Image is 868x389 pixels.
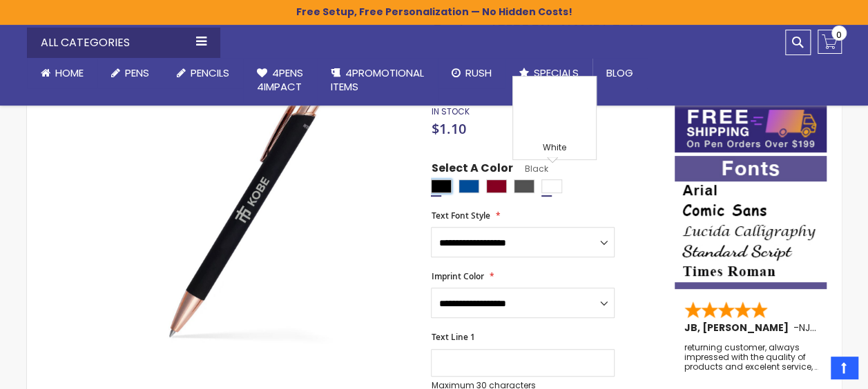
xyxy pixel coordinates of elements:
span: Pens [125,66,149,80]
a: 4Pens4impact [243,58,317,103]
a: Pens [97,58,163,88]
iframe: Google Customer Reviews [754,352,868,389]
a: 0 [818,30,842,54]
span: Rush [465,66,492,80]
div: Gunmetal [514,179,534,193]
div: returning customer, always impressed with the quality of products and excelent service, will retu... [684,343,818,372]
div: White [541,179,562,193]
a: Home [27,58,97,88]
a: Specials [505,58,592,88]
span: Imprint Color [431,270,483,282]
span: In stock [431,106,469,117]
div: White [517,142,592,156]
span: Black [512,163,548,174]
div: Availability [431,106,469,117]
a: Blog [592,58,647,88]
span: 0 [836,28,842,41]
span: Blog [606,66,633,80]
div: Black [431,179,452,193]
span: Text Line 1 [431,331,474,343]
span: JB, [PERSON_NAME] [684,321,793,335]
div: All Categories [27,28,220,58]
div: Burgundy [486,179,507,193]
img: 4pg-mr-2020-lexi-satin-touch-stylus-pen_black_1.jpg [97,40,413,355]
span: 4PROMOTIONAL ITEMS [331,66,424,94]
a: Pencils [163,58,243,88]
span: Pencils [191,66,229,80]
div: Dark Blue [459,179,479,193]
span: $1.10 [431,119,465,138]
span: 4Pens 4impact [257,66,303,94]
span: Text Font Style [431,210,490,221]
span: Select A Color [431,161,512,179]
span: Specials [534,66,579,80]
span: NJ [799,321,816,335]
img: font-personalization-examples [675,156,827,289]
a: Rush [438,58,505,88]
span: Home [55,66,84,80]
a: 4PROMOTIONALITEMS [317,58,438,103]
img: Free shipping on orders over $199 [675,103,827,152]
